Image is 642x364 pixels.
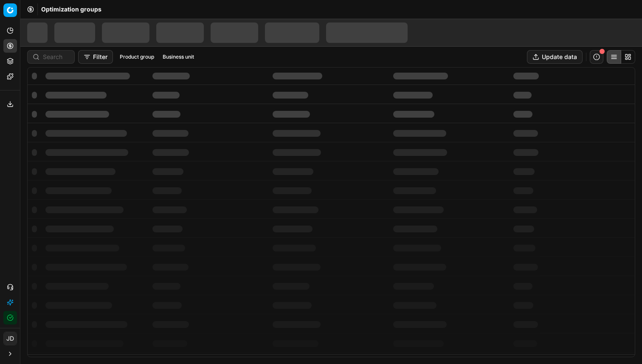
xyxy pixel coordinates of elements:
button: JD [3,332,17,345]
input: Search [43,53,69,61]
button: Business unit [159,52,197,62]
button: Product group [116,52,158,62]
span: Optimization groups [41,5,101,14]
button: Filter [78,50,113,64]
span: JD [4,332,17,345]
button: Update data [527,50,583,64]
nav: breadcrumb [41,5,101,14]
